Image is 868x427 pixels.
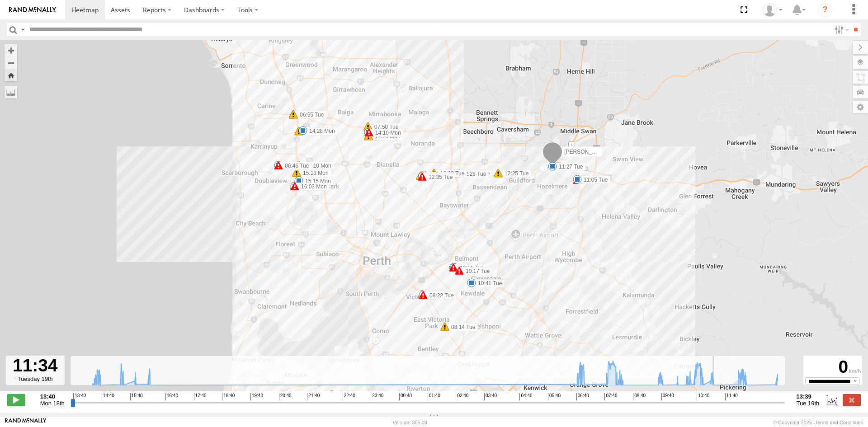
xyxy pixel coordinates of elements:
span: 18:40 [222,393,235,400]
label: Play/Stop [7,394,25,406]
strong: 13:39 [797,393,820,400]
label: 15:15 Mon [299,177,334,185]
span: 04:40 [519,393,532,400]
label: 12:35 Tue [422,173,455,181]
label: 07:50 Tue [368,123,401,131]
label: Close [843,394,861,406]
button: Zoom out [5,56,17,69]
label: Map Settings [853,101,868,113]
span: 08:40 [633,393,646,400]
span: 03:40 [484,393,497,400]
span: 23:40 [371,393,383,400]
span: 13:40 [73,393,86,400]
span: 09:40 [661,393,674,400]
label: 10:41 Tue [472,279,505,287]
i: ? [818,3,832,17]
div: 0 [805,357,861,377]
span: 20:40 [279,393,292,400]
label: 12:25 Tue [498,169,531,178]
span: 14:40 [102,393,114,400]
label: 15:10 Mon [299,162,334,170]
span: 05:40 [548,393,561,400]
span: Mon 18th Aug 2025 [40,400,65,407]
span: 02:40 [456,393,468,400]
span: 11:40 [725,393,738,400]
span: 15:40 [130,393,143,400]
div: Version: 305.03 [393,420,427,425]
label: 12:28 Tue [456,170,489,178]
label: 08:21 Tue [422,291,455,299]
label: 08:14 Tue [445,323,478,331]
span: 21:40 [307,393,320,400]
label: Search Query [19,23,26,36]
span: 17:40 [194,393,207,400]
label: 12:32 Tue [434,169,467,178]
label: 16:03 Mon [295,183,330,191]
div: 22 [573,175,582,184]
label: Measure [5,86,17,99]
div: © Copyright 2025 - [773,420,863,425]
span: 06:40 [576,393,589,400]
label: Search Filter Options [831,23,850,36]
label: 14:28 Mon [303,127,338,135]
span: 00:40 [399,393,412,400]
label: 12:28 Tue [459,169,492,178]
label: 11:27 Tue [552,163,585,171]
label: 11:05 Tue [577,176,610,184]
span: [PERSON_NAME] (new)Tech 1IJX358 [564,149,657,155]
a: Terms and Conditions [815,420,863,425]
span: 16:40 [165,393,178,400]
button: Zoom in [5,44,17,56]
label: 06:55 Tue [293,111,326,119]
div: Brendan Sinclair [759,3,786,17]
label: 15:13 Mon [297,169,331,177]
label: 10:17 Tue [459,267,492,275]
a: Visit our Website [5,418,47,427]
label: 08:22 Tue [423,291,456,300]
label: 12:33 Tue [420,172,453,180]
span: 19:40 [250,393,263,400]
span: 01:40 [428,393,440,400]
span: 22:40 [343,393,355,400]
label: 06:46 Tue [278,162,311,170]
span: Tue 19th Aug 2025 [797,400,820,407]
strong: 13:40 [40,393,65,400]
label: 10:11 Tue [453,264,486,272]
span: 07:40 [604,393,617,400]
img: rand-logo.svg [9,7,56,13]
label: 14:20 Mon [368,132,403,141]
label: 14:10 Mon [369,129,404,137]
button: Zoom Home [5,69,17,81]
span: 10:40 [697,393,709,400]
label: 15:09 Mon [299,127,334,136]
